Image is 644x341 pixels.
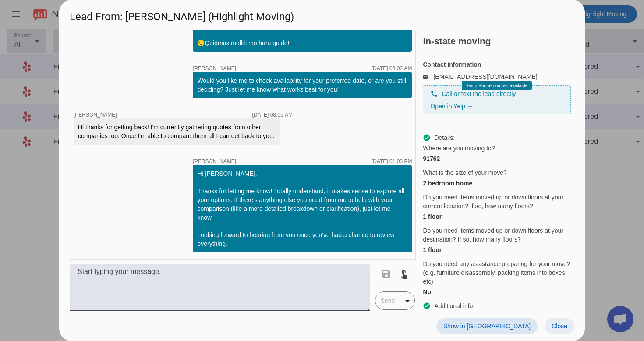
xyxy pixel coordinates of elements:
a: [EMAIL_ADDRESS][DOMAIN_NAME] [433,73,537,80]
mat-icon: check_circle [423,302,431,310]
div: [DATE] 08:02:AM [372,66,412,71]
mat-icon: check_circle [423,134,431,142]
div: [DATE] 08:05:AM [252,112,293,117]
div: 1 floor [423,245,571,254]
span: Do you need items moved up or down floors at your destination? If so, how many floors? [423,226,571,244]
div: 1 floor [423,212,571,221]
div: 91762 [423,154,571,163]
div: Would you like me to check availability for your preferred date, or are you still deciding? Just ... [197,76,407,94]
h2: In-state moving [423,37,574,46]
span: Where are you moving to? [423,144,495,153]
span: Additional info: [434,302,474,310]
span: Do you need any assistance preparing for your move? (e.g. furniture disassembly, packing items in... [423,259,571,286]
mat-icon: touch_app [399,269,409,279]
div: 2 bedroom home [423,179,571,188]
div: [DATE] 01:03:PM [372,159,412,164]
div: No [423,288,571,296]
button: Close [545,318,574,334]
span: [PERSON_NAME] [193,159,236,164]
span: [PERSON_NAME] [74,112,117,118]
h4: Contact information [423,60,571,69]
span: Show in [GEOGRAPHIC_DATA] [443,323,531,330]
div: Hi [PERSON_NAME], Thanks for letting me know! Totally understand, it makes sense to explore all y... [197,169,407,248]
span: What is the size of your move? [423,168,506,177]
span: Do you need items moved up or down floors at your current location? If so, how many floors? [423,193,571,210]
mat-icon: email [423,75,433,79]
mat-icon: arrow_drop_down [402,296,413,306]
span: Call or text the lead directly [442,89,516,98]
div: Hi thanks for getting back! I'm currently gathering quotes from other companies too. Once I'm abl... [78,123,275,140]
span: [PERSON_NAME] [193,66,236,71]
mat-icon: phone [430,90,438,98]
span: Details: [434,133,455,142]
a: Open in Yelp → [430,103,473,110]
button: Show in [GEOGRAPHIC_DATA] [436,318,538,334]
span: Temp Phone number available [466,83,527,88]
span: Close [552,323,567,330]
